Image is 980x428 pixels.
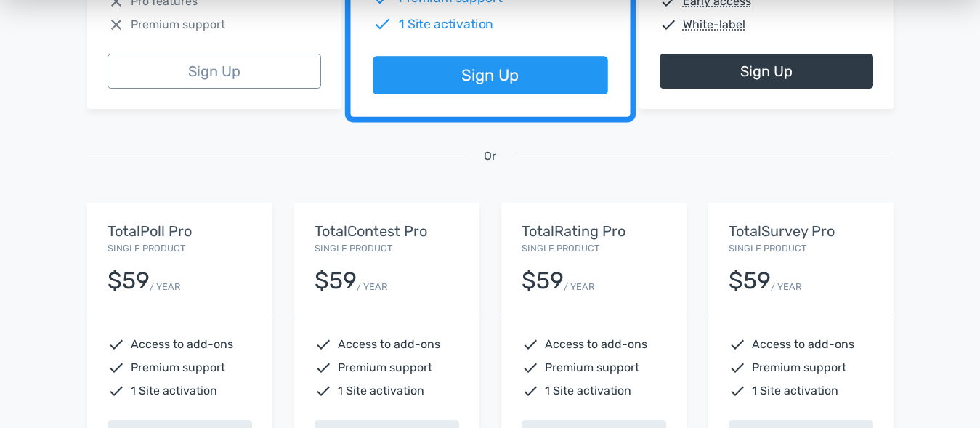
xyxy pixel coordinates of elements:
[752,336,854,353] span: Access to add-ons
[522,268,564,294] div: $59
[771,280,801,294] small: / YEAR
[522,336,539,353] span: check
[150,280,180,294] small: / YEAR
[729,223,873,239] h5: TotalSurvey Pro
[484,148,496,165] span: Or
[131,336,233,353] span: Access to add-ons
[108,268,150,294] div: $59
[373,57,607,95] a: Sign Up
[108,16,125,33] span: close
[522,223,666,239] h5: TotalRating Pro
[338,336,440,353] span: Access to add-ons
[522,382,539,400] span: check
[752,359,846,376] span: Premium support
[315,359,332,376] span: check
[729,382,746,400] span: check
[338,382,424,400] span: 1 Site activation
[315,382,332,400] span: check
[398,15,493,33] span: 1 Site activation
[564,280,594,294] small: / YEAR
[357,280,387,294] small: / YEAR
[373,15,392,33] span: check
[660,54,873,89] a: Sign Up
[729,336,746,353] span: check
[108,382,125,400] span: check
[131,359,225,376] span: Premium support
[522,359,539,376] span: check
[108,336,125,353] span: check
[131,16,225,33] span: Premium support
[108,243,185,254] small: Single Product
[729,359,746,376] span: check
[315,336,332,353] span: check
[683,16,745,33] abbr: White-label
[522,243,599,254] small: Single Product
[315,243,392,254] small: Single Product
[660,16,677,33] span: check
[108,359,125,376] span: check
[108,54,321,89] a: Sign Up
[131,382,217,400] span: 1 Site activation
[545,359,639,376] span: Premium support
[338,359,432,376] span: Premium support
[545,382,631,400] span: 1 Site activation
[545,336,647,353] span: Access to add-ons
[315,268,357,294] div: $59
[729,268,771,294] div: $59
[315,223,459,239] h5: TotalContest Pro
[729,243,806,254] small: Single Product
[108,223,252,239] h5: TotalPoll Pro
[752,382,838,400] span: 1 Site activation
